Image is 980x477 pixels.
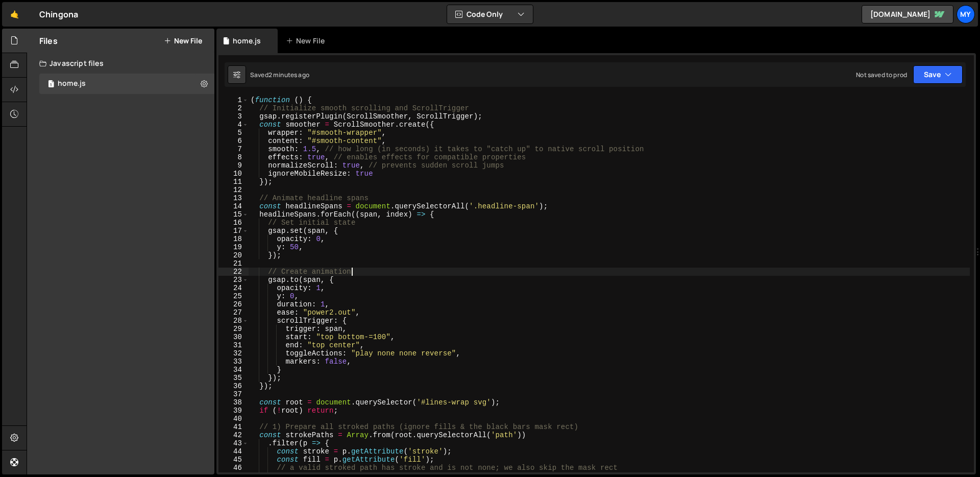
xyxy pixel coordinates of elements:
div: 16 [218,219,249,227]
div: 10 [218,170,249,178]
div: 36 [218,382,249,390]
div: 37 [218,390,249,398]
div: 41 [218,423,249,431]
div: Chingona [39,8,78,20]
div: 28 [218,317,249,325]
div: 29 [218,325,249,333]
div: 35 [218,374,249,382]
div: 39 [218,407,249,415]
div: 17 [218,227,249,235]
div: 5 [218,129,249,137]
div: 19 [218,243,249,251]
div: 18 [218,235,249,243]
div: 8 [218,153,249,161]
a: [DOMAIN_NAME] [862,5,953,23]
span: 1 [48,81,54,89]
div: 20 [218,251,249,259]
div: 43 [218,439,249,447]
div: 15 [218,210,249,219]
div: 7 [218,145,249,153]
div: 32 [218,349,249,357]
a: My [957,5,975,23]
div: 38 [218,398,249,407]
div: 42 [218,431,249,439]
div: 21 [218,259,249,268]
div: 26 [218,300,249,308]
div: Not saved to prod [856,70,907,79]
div: 3 [218,112,249,121]
div: home.js [58,79,86,88]
div: 45 [218,456,249,464]
div: 12 [218,186,249,194]
div: 6 [218,137,249,145]
div: New File [286,36,329,46]
div: 30 [218,333,249,341]
div: Javascript files [27,53,214,74]
div: Saved [250,70,309,79]
div: 2 minutes ago [268,70,309,79]
button: Code Only [447,5,533,23]
div: 33 [218,357,249,366]
div: home.js [233,36,261,46]
div: 16722/45723.js [39,74,214,94]
div: 27 [218,308,249,317]
button: New File [164,37,202,45]
div: 34 [218,366,249,374]
div: 14 [218,202,249,210]
a: 🤙 [2,2,27,27]
div: 46 [218,464,249,472]
div: 1 [218,96,249,104]
h2: Files [39,35,58,46]
div: 25 [218,292,249,300]
div: 31 [218,341,249,349]
div: 11 [218,178,249,186]
div: 23 [218,276,249,284]
div: 44 [218,447,249,456]
button: Save [913,65,963,84]
div: 40 [218,415,249,423]
div: 2 [218,104,249,112]
div: 4 [218,121,249,129]
div: 9 [218,161,249,170]
div: 22 [218,268,249,276]
div: 13 [218,194,249,202]
div: 24 [218,284,249,292]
